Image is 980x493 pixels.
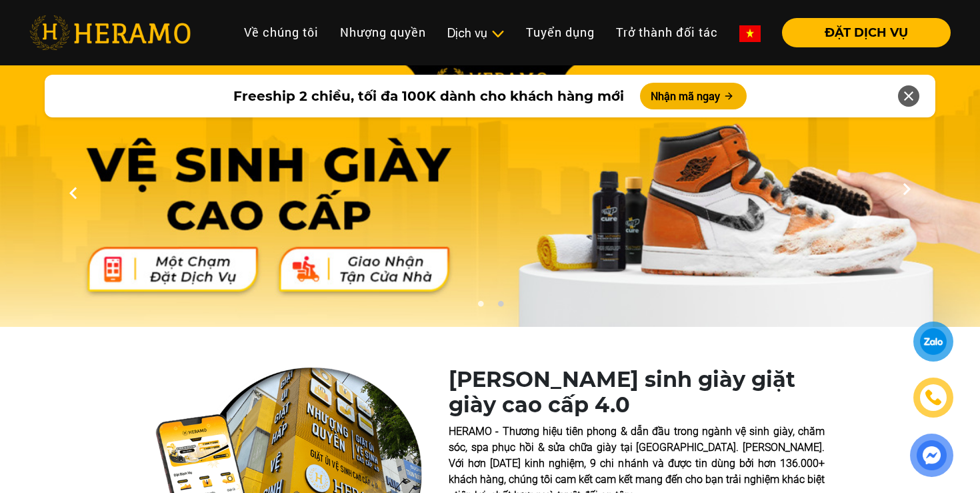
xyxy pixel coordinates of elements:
button: Nhận mã ngay [640,83,747,109]
button: ĐẶT DỊCH VỤ [782,18,951,47]
button: 1 [473,300,487,314]
div: Dịch vụ [447,24,505,42]
img: vn-flag.png [739,25,761,42]
a: Trở thành đối tác [605,18,729,47]
img: subToggleIcon [491,27,505,41]
img: heramo-logo.png [29,15,191,50]
h1: [PERSON_NAME] sinh giày giặt giày cao cấp 4.0 [449,367,825,418]
a: Nhượng quyền [329,18,437,47]
a: Về chúng tôi [233,18,329,47]
a: Tuyển dụng [515,18,605,47]
button: 2 [493,300,507,314]
a: phone-icon [915,380,952,416]
span: Freeship 2 chiều, tối đa 100K dành cho khách hàng mới [233,86,624,106]
img: phone-icon [923,388,943,408]
a: ĐẶT DỊCH VỤ [771,27,951,39]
